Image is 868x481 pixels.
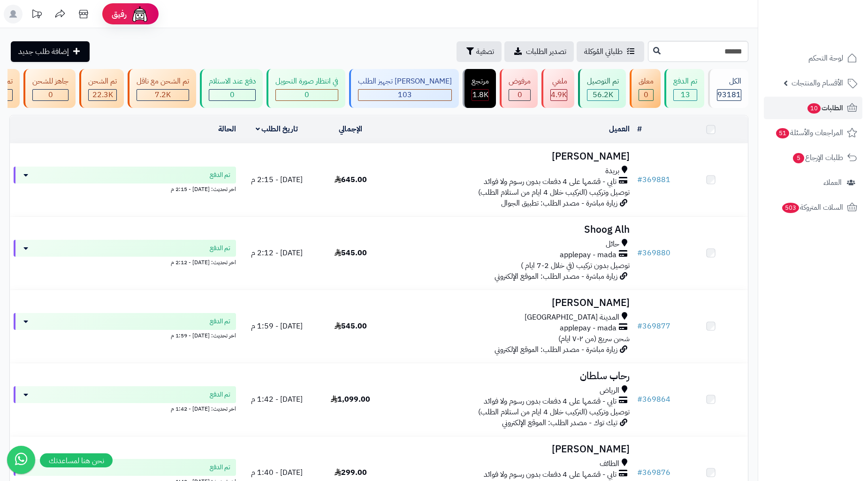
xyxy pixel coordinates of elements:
div: جاهز للشحن [32,76,69,87]
span: السلات المتروكة [781,201,843,214]
button: تصفية [457,41,502,62]
div: اخر تحديث: [DATE] - 1:42 م [14,403,236,413]
span: [DATE] - 2:12 م [251,247,303,259]
h3: [PERSON_NAME] [391,444,630,455]
span: تيك توك - مصدر الطلب: الموقع الإلكتروني [502,417,617,428]
span: تم الدفع [210,390,230,399]
div: في انتظار صورة التحويل [275,76,338,87]
div: 0 [33,90,68,100]
span: زيارة مباشرة - مصدر الطلب: الموقع الإلكتروني [495,344,617,355]
div: 1771 [472,90,488,100]
span: توصيل وتركيب (التركيب خلال 4 ايام من استلام الطلب) [478,187,630,198]
span: تصفية [476,46,494,57]
span: [DATE] - 1:59 م [251,321,303,332]
span: رفيق [112,8,127,20]
span: 545.00 [335,247,367,259]
a: الكل93181 [706,69,750,108]
span: 7.2K [155,89,171,100]
a: طلباتي المُوكلة [577,41,644,62]
div: تم الشحن مع ناقل [137,76,189,87]
div: دفع عند الاستلام [209,76,256,87]
span: 1,099.00 [331,394,370,405]
span: applepay - mada [560,250,617,260]
span: # [637,247,642,259]
div: 0 [209,90,255,100]
div: اخر تحديث: [DATE] - 2:12 م [14,257,236,267]
h3: Shoog Alh [391,224,630,235]
a: # [637,123,642,135]
div: 0 [639,90,653,100]
img: logo-2.png [804,23,859,43]
span: الأقسام والمنتجات [792,76,843,90]
span: لوحة التحكم [808,52,843,65]
div: اخر تحديث: [DATE] - 1:59 م [14,330,236,340]
span: طلباتي المُوكلة [584,46,623,57]
div: 4929 [551,90,567,100]
span: توصيل بدون تركيب (في خلال 2-7 ايام ) [521,260,630,271]
div: ملغي [550,76,567,87]
span: # [637,174,642,185]
a: تم التوصيل 56.2K [576,69,628,108]
span: 22.3K [92,89,113,100]
div: 22272 [89,90,116,100]
span: 5 [793,153,804,163]
a: تحديثات المنصة [25,5,48,26]
a: #369864 [637,394,670,405]
span: 0 [518,89,522,100]
div: 103 [358,90,451,100]
a: لوحة التحكم [764,47,862,69]
span: 545.00 [335,321,367,332]
div: معلق [639,76,654,87]
span: 0 [305,89,309,100]
h3: [PERSON_NAME] [391,151,630,162]
a: مرتجع 1.8K [461,69,498,108]
span: الرياض [600,385,619,396]
div: تم الشحن [88,76,117,87]
div: اخر تحديث: [DATE] - 2:15 م [14,183,236,193]
a: إضافة طلب جديد [11,41,90,62]
a: #369876 [637,467,670,478]
span: [DATE] - 1:40 م [251,467,303,478]
a: مرفوض 0 [498,69,540,108]
span: 1.8K [472,89,488,100]
div: تم التوصيل [587,76,619,87]
div: الكل [717,76,741,87]
span: applepay - mada [560,323,617,334]
span: تصدير الطلبات [526,46,566,57]
div: مرفوض [509,76,531,87]
span: تم الدفع [210,170,230,180]
a: العميل [609,123,630,135]
div: 0 [276,90,338,100]
span: تم الدفع [210,244,230,253]
span: طلبات الإرجاع [792,151,843,164]
span: # [637,394,642,405]
span: توصيل وتركيب (التركيب خلال 4 ايام من استلام الطلب) [478,406,630,418]
span: 645.00 [335,174,367,185]
span: 10 [807,103,821,114]
span: 13 [681,89,690,100]
span: [DATE] - 2:15 م [251,174,303,185]
span: بريدة [605,166,619,176]
a: ملغي 4.9K [540,69,576,108]
a: معلق 0 [628,69,662,108]
a: تم الدفع 13 [662,69,706,108]
span: 103 [398,89,412,100]
a: #369881 [637,174,670,185]
span: حائل [606,239,619,250]
a: السلات المتروكة503 [764,196,862,219]
span: زيارة مباشرة - مصدر الطلب: الموقع الإلكتروني [495,271,617,282]
span: تم الدفع [210,317,230,326]
span: 299.00 [335,467,367,478]
span: شحن سريع (من ٢-٧ ايام) [558,333,630,344]
span: تم الدفع [210,463,230,472]
a: طلبات الإرجاع5 [764,146,862,169]
span: 0 [644,89,648,100]
span: 51 [776,128,789,138]
div: 13 [674,90,697,100]
span: # [637,321,642,332]
a: في انتظار صورة التحويل 0 [265,69,347,108]
span: الطلبات [807,101,843,115]
a: تم الشحن 22.3K [77,69,126,108]
span: 0 [230,89,235,100]
span: إضافة طلب جديد [18,46,69,57]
